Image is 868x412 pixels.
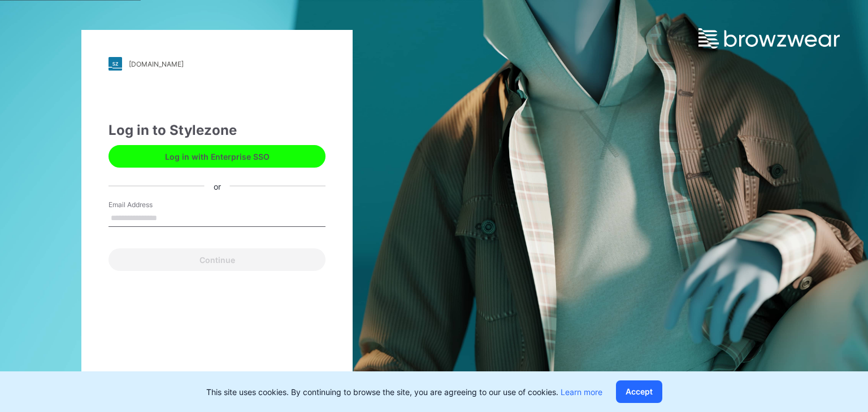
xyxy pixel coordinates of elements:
[698,28,840,49] img: browzwear-logo.e42bd6dac1945053ebaf764b6aa21510.svg
[561,387,602,397] a: Learn more
[108,57,122,71] img: stylezone-logo.562084cfcfab977791bfbf7441f1a819.svg
[129,60,184,68] div: [DOMAIN_NAME]
[108,200,188,210] label: Email Address
[616,380,662,403] button: Accept
[108,120,325,141] div: Log in to Stylezone
[108,57,325,71] a: [DOMAIN_NAME]
[206,386,602,398] p: This site uses cookies. By continuing to browse the site, you are agreeing to our use of cookies.
[108,145,325,168] button: Log in with Enterprise SSO
[205,180,230,192] div: or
